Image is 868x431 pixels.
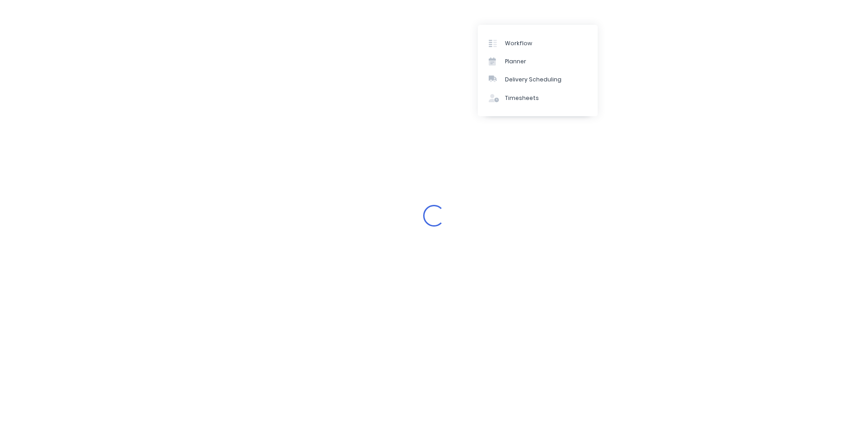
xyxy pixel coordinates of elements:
[478,34,598,52] a: Workflow
[505,39,532,47] div: Workflow
[505,57,526,66] div: Planner
[478,52,598,71] a: Planner
[505,94,539,102] div: Timesheets
[478,89,598,107] a: Timesheets
[478,71,598,89] a: Delivery Scheduling
[505,76,561,84] div: Delivery Scheduling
